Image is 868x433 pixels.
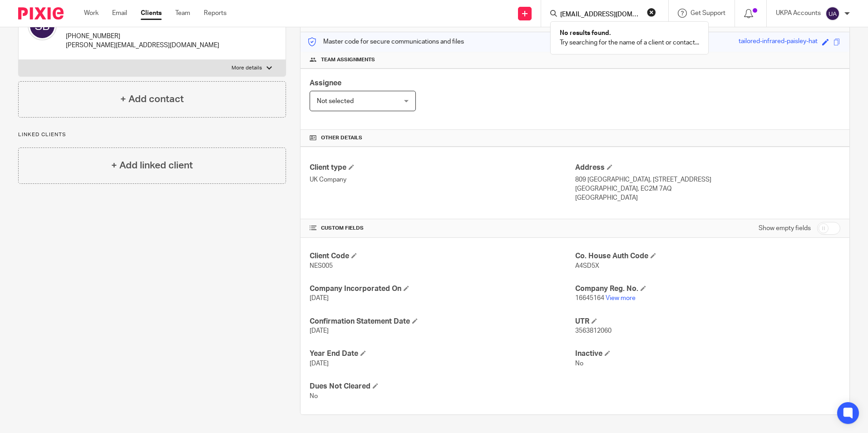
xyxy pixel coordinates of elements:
p: [PERSON_NAME][EMAIL_ADDRESS][DOMAIN_NAME] [66,41,219,50]
a: Email [112,9,127,18]
img: Pixie [18,7,64,20]
a: Team [175,9,190,18]
a: Reports [204,9,227,18]
p: More details [232,64,262,72]
p: Master code for secure communications and files [307,37,464,46]
span: [DATE] [310,295,329,301]
p: UK Company [310,175,575,184]
h4: UTR [575,317,840,326]
a: Clients [141,9,162,18]
p: Linked clients [18,131,286,138]
h4: + Add linked client [111,158,193,172]
h4: Company Incorporated On [310,284,575,294]
p: 809 [GEOGRAPHIC_DATA], [STREET_ADDRESS] [575,175,840,184]
a: Work [84,9,99,18]
h4: Client type [310,163,575,172]
span: [DATE] [310,328,329,334]
button: Clear [647,8,656,17]
span: No [575,360,583,367]
h4: Year End Date [310,349,575,359]
p: [GEOGRAPHIC_DATA] [575,193,840,202]
a: View more [606,295,636,301]
img: svg%3E [825,6,840,21]
span: A4SD5X [575,263,599,269]
input: Search [559,11,641,19]
h4: Dues Not Cleared [310,382,575,391]
h4: Confirmation Statement Date [310,317,575,326]
span: NES005 [310,263,333,269]
h4: + Add contact [120,92,184,106]
span: Team assignments [321,56,375,64]
h4: Company Reg. No. [575,284,840,294]
span: No [310,393,318,399]
span: Assignee [310,79,341,87]
span: Not selected [317,98,354,104]
h4: Inactive [575,349,840,359]
h4: Address [575,163,840,172]
span: Other details [321,134,362,142]
h4: CUSTOM FIELDS [310,225,575,232]
p: [GEOGRAPHIC_DATA], EC2M 7AQ [575,184,840,193]
div: tailored-infrared-paisley-hat [739,37,818,47]
span: 3563812060 [575,328,612,334]
span: 16645164 [575,295,604,301]
h4: Client Code [310,251,575,261]
span: [DATE] [310,360,329,367]
p: [PHONE_NUMBER] [66,32,219,41]
label: Show empty fields [759,224,811,233]
p: UKPA Accounts [776,9,821,18]
span: Get Support [690,10,725,16]
h4: Co. House Auth Code [575,251,840,261]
